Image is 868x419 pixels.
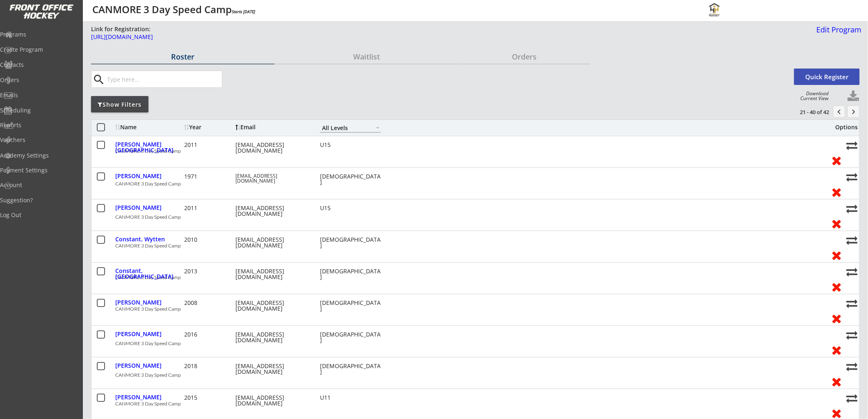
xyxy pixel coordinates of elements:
[847,330,858,341] button: Move player
[813,26,862,33] div: Edit Program
[829,249,844,261] button: Remove from roster (no refund)
[833,105,845,118] button: chevron_left
[115,236,182,242] div: Constant, Wytten
[320,363,381,375] div: [DEMOGRAPHIC_DATA]
[235,237,309,248] div: [EMAIL_ADDRESS][DOMAIN_NAME]
[115,373,825,378] div: CANMORE 3 Day Speed Camp
[829,312,844,325] button: Remove from roster (no refund)
[235,174,309,183] div: [EMAIL_ADDRESS][DOMAIN_NAME]
[847,172,858,183] button: Move player
[320,142,381,148] div: U15
[235,124,309,130] div: Email
[184,124,233,130] div: Year
[235,142,309,153] div: [EMAIL_ADDRESS][DOMAIN_NAME]
[796,91,829,101] div: Download Current View
[847,361,858,372] button: Move player
[115,401,825,406] div: CANMORE 3 Day Speed Camp
[184,237,233,243] div: 2010
[847,235,858,246] button: Move player
[115,173,182,179] div: [PERSON_NAME]
[847,105,860,118] button: keyboard_arrow_right
[184,363,233,369] div: 2018
[184,268,233,274] div: 2013
[794,69,860,85] button: Quick Register
[115,341,825,346] div: CANMORE 3 Day Speed Camp
[115,300,182,305] div: [PERSON_NAME]
[184,174,233,179] div: 1971
[184,142,233,148] div: 2011
[115,215,825,220] div: CANMORE 3 Day Speed Camp
[91,34,505,44] a: [URL][DOMAIN_NAME]
[184,205,233,211] div: 2011
[320,205,381,211] div: U15
[235,395,309,406] div: [EMAIL_ADDRESS][DOMAIN_NAME]
[847,140,858,151] button: Move player
[847,393,858,404] button: Move player
[320,237,381,248] div: [DEMOGRAPHIC_DATA]
[91,25,152,33] div: Link for Registration:
[232,9,255,14] em: Starts [DATE]
[847,90,860,103] button: Click to download full roster. Your browser settings may try to block it, check your security set...
[235,332,309,343] div: [EMAIL_ADDRESS][DOMAIN_NAME]
[115,149,825,153] div: CANMORE 3 Day Speed Camp
[813,26,862,40] a: Edit Program
[829,185,844,198] button: Remove from roster (no refund)
[115,142,182,153] div: [PERSON_NAME][GEOGRAPHIC_DATA]
[829,217,844,230] button: Remove from roster (no refund)
[320,300,381,311] div: [DEMOGRAPHIC_DATA]
[320,268,381,280] div: [DEMOGRAPHIC_DATA]
[829,375,844,388] button: Remove from roster (no refund)
[115,124,182,130] div: Name
[847,203,858,214] button: Move player
[115,363,182,369] div: [PERSON_NAME]
[184,332,233,337] div: 2016
[829,343,844,356] button: Remove from roster (no refund)
[235,300,309,311] div: [EMAIL_ADDRESS][DOMAIN_NAME]
[91,53,274,60] div: Roster
[847,266,858,277] button: Move player
[829,280,844,293] button: Remove from roster (no refund)
[115,268,182,279] div: Constant, [GEOGRAPHIC_DATA]
[235,205,309,217] div: [EMAIL_ADDRESS][DOMAIN_NAME]
[459,53,590,60] div: Orders
[184,395,233,401] div: 2015
[235,363,309,375] div: [EMAIL_ADDRESS][DOMAIN_NAME]
[320,174,381,185] div: [DEMOGRAPHIC_DATA]
[320,332,381,343] div: [DEMOGRAPHIC_DATA]
[829,124,858,130] div: Options
[275,53,458,60] div: Waitlist
[115,307,825,311] div: CANMORE 3 Day Speed Camp
[115,275,825,280] div: CANMORE 3 Day Speed Camp
[92,73,106,86] button: search
[105,71,222,87] input: Type here...
[115,205,182,211] div: [PERSON_NAME]
[235,268,309,280] div: [EMAIL_ADDRESS][DOMAIN_NAME]
[115,243,825,248] div: CANMORE 3 Day Speed Camp
[91,101,148,109] div: Show Filters
[787,108,829,116] div: 21 - 40 of 42
[320,395,381,401] div: U11
[91,34,505,40] div: [URL][DOMAIN_NAME]
[115,181,825,186] div: CANMORE 3 Day Speed Camp
[115,394,182,400] div: [PERSON_NAME]
[184,300,233,306] div: 2008
[115,331,182,337] div: [PERSON_NAME]
[829,154,844,167] button: Remove from roster (no refund)
[847,298,858,309] button: Move player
